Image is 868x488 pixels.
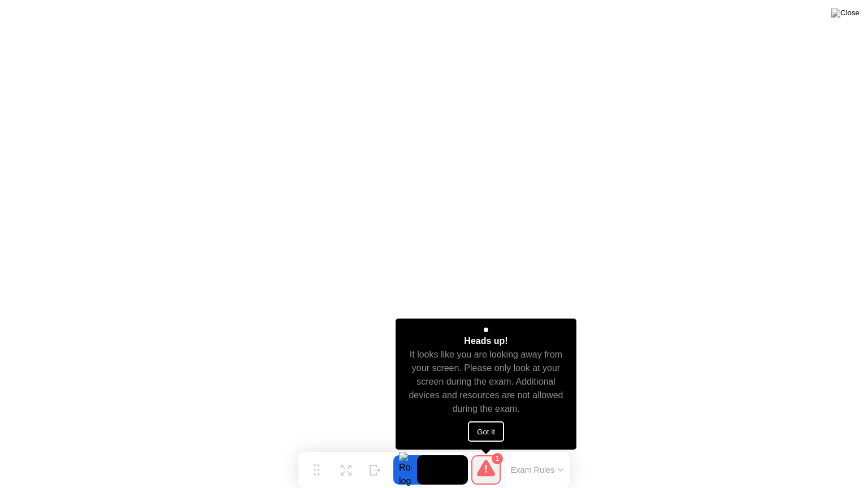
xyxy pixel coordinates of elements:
button: Exam Rules [507,465,567,475]
div: 1 [492,453,503,464]
div: Heads up! [464,334,507,348]
div: It looks like you are looking away from your screen. Please only look at your screen during the e... [406,348,567,416]
img: Close [831,8,860,18]
button: Got it [468,421,504,442]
